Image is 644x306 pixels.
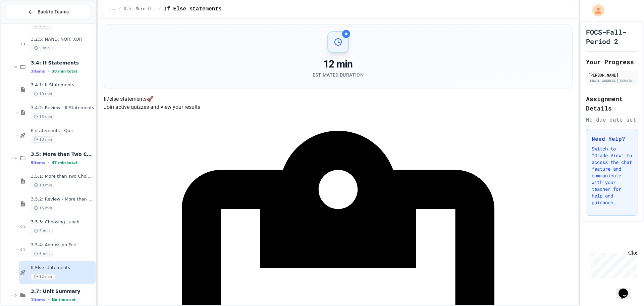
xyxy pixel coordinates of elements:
[31,161,45,165] span: 5 items
[109,6,116,12] span: ...
[31,105,94,111] span: 3.4.2: Review - If Statements
[588,78,636,83] div: [EMAIL_ADDRESS][DOMAIN_NAME]
[588,72,636,78] div: [PERSON_NAME]
[31,151,94,157] span: 3.5: More than Two Choices
[118,6,121,12] span: /
[31,82,94,88] span: 3.4.1: If Statements
[31,298,45,302] span: 1 items
[586,116,638,124] div: No due date set
[38,8,69,15] span: Back to Teams
[48,160,49,165] span: •
[31,114,55,120] span: 15 min
[31,69,45,74] span: 3 items
[104,103,573,111] p: Join active quizzes and view your results
[592,145,632,206] p: Switch to "Grade View" to access the chat feature and communicate with your teacher for help and ...
[31,265,94,271] span: If Else statements
[159,6,161,12] span: /
[6,5,90,19] button: Back to Teams
[616,279,637,299] iframe: chat widget
[313,58,364,70] div: 12 min
[52,298,76,302] span: No time set
[31,219,94,225] span: 3.5.3: Choosing Lunch
[104,95,573,103] h4: If/else statements 🚀
[586,94,638,113] h2: Assignment Details
[31,174,94,179] span: 3.5.1: More than Two Choices
[31,242,94,248] span: 3.5.4: Admission Fee
[31,228,53,234] span: 5 min
[31,288,94,294] span: 3.7: Unit Summary
[585,3,606,18] div: My Account
[48,297,49,302] span: •
[586,57,638,67] h2: Your Progress
[52,161,77,165] span: 47 min total
[31,91,55,97] span: 10 min
[3,3,46,43] div: Chat with us now!Close
[31,45,53,51] span: 5 min
[124,6,156,12] span: 3.5: More than Two Choices
[31,136,55,143] span: 13 min
[48,69,49,74] span: •
[592,135,632,143] h3: Need Help?
[313,72,364,78] div: Estimated Duration
[588,250,637,278] iframe: chat widget
[31,60,94,66] span: 3.4: If Statements
[31,37,94,42] span: 3.2.5: NAND, NOR, XOR
[586,27,638,46] h1: FOCS-Fall-Period 2
[164,5,222,13] span: If Else statements
[31,128,94,134] span: If statements - Quiz
[31,182,55,188] span: 10 min
[31,196,94,202] span: 3.5.2: Review - More than Two Choices
[31,205,55,211] span: 15 min
[31,273,55,280] span: 12 min
[31,251,53,257] span: 5 min
[52,69,77,74] span: 38 min total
